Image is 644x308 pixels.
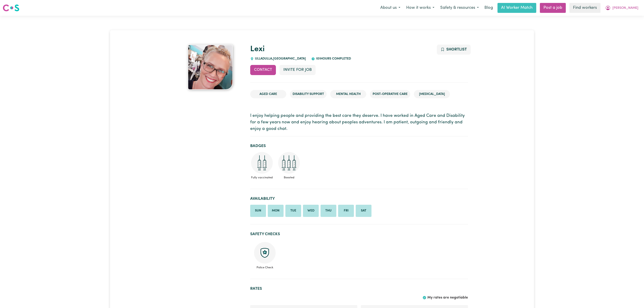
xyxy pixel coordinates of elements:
span: ULLADULLA , [GEOGRAPHIC_DATA] [254,57,306,60]
li: Available on Friday [338,205,354,217]
h2: Rates [250,286,468,291]
li: Available on Thursday [321,205,336,217]
button: About us [377,3,403,13]
li: Post-operative care [370,90,410,99]
a: Blog [482,3,496,13]
button: My Account [602,3,641,13]
li: Available on Sunday [250,205,266,217]
span: My rates are negotiable [427,296,468,299]
button: Contact [250,65,276,75]
li: Disability Support [290,90,327,99]
li: Available on Saturday [356,205,371,217]
span: Shortlist [446,48,467,51]
span: [PERSON_NAME] [612,6,638,11]
button: Add to shortlist [437,45,471,55]
li: Available on Monday [268,205,284,217]
li: Aged Care [250,90,286,99]
a: AI Worker Match [497,3,536,13]
span: Boosted [277,174,301,182]
img: Careseekers logo [3,4,19,12]
span: 101 hours completed [315,57,351,60]
li: [MEDICAL_DATA] [414,90,450,99]
h2: Availability [250,196,468,201]
a: Post a job [540,3,566,13]
h2: Badges [250,144,468,148]
li: Available on Tuesday [285,205,301,217]
img: Lexi [188,45,233,90]
a: Find workers [569,3,600,13]
span: Police Check [254,264,276,270]
a: Lexi's profile picture' [176,45,245,90]
a: Careseekers logo [3,3,19,13]
a: Lexi [250,45,265,53]
li: Available on Wednesday [303,205,319,217]
li: Mental Health [330,90,366,99]
button: Invite for Job [280,65,316,75]
button: Safety & resources [437,3,482,13]
button: How it works [403,3,437,13]
span: Fully vaccinated [250,174,274,182]
img: Care and support worker has received booster dose of COVID-19 vaccination [278,152,300,174]
p: I enjoy helping people and providing the best care they deserve. I have worked in Aged Care and D... [250,113,468,132]
img: Care and support worker has received 2 doses of COVID-19 vaccine [251,152,273,174]
img: Police check [254,242,276,264]
h2: Safety Checks [250,232,468,237]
